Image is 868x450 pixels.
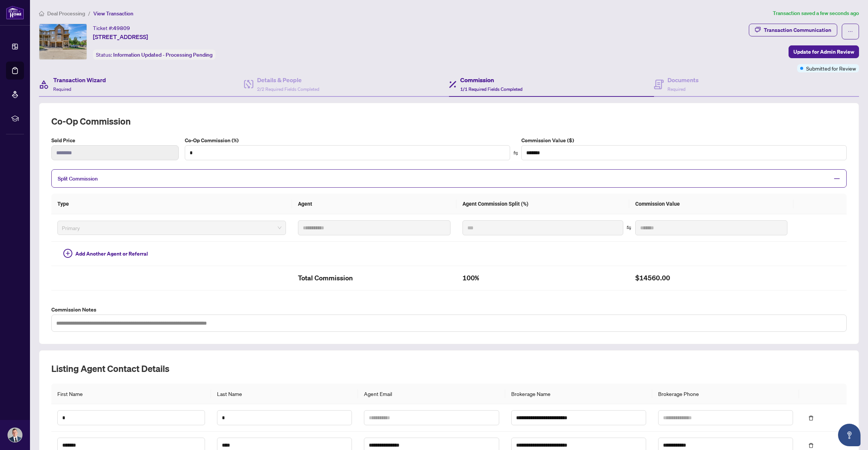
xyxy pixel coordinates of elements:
img: logo [6,6,24,20]
h4: Documents [667,75,699,84]
span: home [39,11,44,16]
span: 2/2 Required Fields Completed [257,86,319,92]
h4: Details & People [257,75,319,84]
label: Commission Notes [51,306,847,314]
th: Agent Email [358,384,505,404]
label: Sold Price [51,136,179,144]
th: Agent [292,194,456,214]
button: Update for Admin Review [789,45,859,58]
h2: Listing Agent Contact Details [51,363,847,375]
div: Status: [93,50,216,60]
img: IMG-W12326556_1.jpg [39,24,87,59]
div: Transaction Communication [764,24,831,36]
span: Submitted for Review [806,64,856,72]
span: swap [626,225,632,230]
span: Primary [62,222,281,233]
h4: Commission [460,75,522,84]
th: Type [51,194,292,214]
h2: Co-op Commission [51,115,847,127]
label: Commission Value ($) [521,136,847,144]
span: Information Updated - Processing Pending [113,51,213,58]
div: Split Commission [51,169,847,188]
th: Commission Value [629,194,794,214]
h4: Transaction Wizard [53,75,106,84]
span: Required [53,86,71,92]
h2: $14560.00 [635,272,788,284]
th: Brokerage Phone [652,384,799,404]
button: Open asap [838,424,861,446]
article: Transaction saved a few seconds ago [773,9,859,18]
span: Required [667,86,685,92]
span: delete [808,415,814,421]
span: 1/1 Required Fields Completed [460,86,522,92]
th: First Name [51,384,211,404]
h2: Total Commission [298,272,450,284]
img: Profile Icon [8,428,22,442]
h2: 100% [462,272,623,284]
span: Update for Admin Review [793,46,854,58]
span: View Transaction [93,10,133,17]
label: Co-Op Commission (%) [185,136,510,144]
span: Deal Processing [47,10,85,17]
span: delete [808,443,814,448]
span: plus-circle [63,249,72,258]
span: [STREET_ADDRESS] [93,32,148,41]
span: minus [834,175,840,182]
span: Split Commission [58,175,98,182]
div: Ticket #: [93,24,130,32]
span: swap [513,151,518,156]
th: Last Name [211,384,358,404]
button: Add Another Agent or Referral [57,248,154,260]
li: / [88,9,90,18]
button: Transaction Communication [749,24,837,36]
span: Add Another Agent or Referral [75,250,148,258]
span: ellipsis [848,29,853,34]
th: Brokerage Name [505,384,652,404]
th: Agent Commission Split (%) [456,194,629,214]
span: 49809 [113,25,130,32]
